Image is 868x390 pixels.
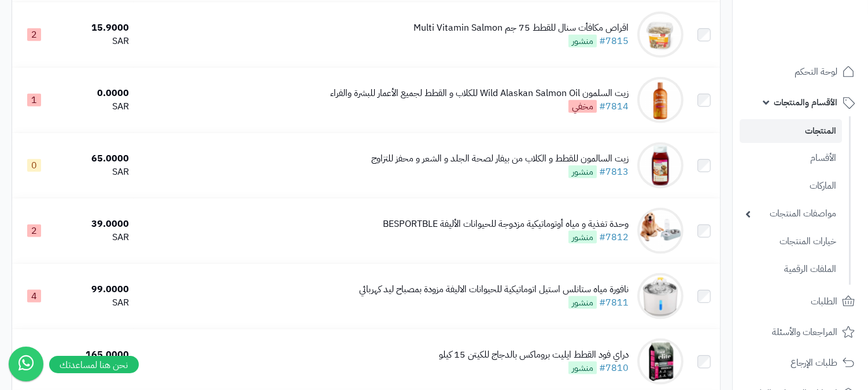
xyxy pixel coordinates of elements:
[60,87,129,100] div: 0.0000
[439,348,629,362] div: دراي فود القطط ايليت بروماكس بالدجاج للكيتن 15 كيلو
[359,283,629,296] div: نافورة مياه ستانلس استيل اتوماتيكية للحيوانات الاليفة مزودة بمصباح ليد كهربائي
[60,152,129,165] div: 65.0000
[599,165,629,179] a: #7813
[27,28,41,41] span: 2
[568,231,597,244] span: منشور
[740,349,861,377] a: طلبات الإرجاع
[740,318,861,346] a: المراجعات والأسئلة
[740,288,861,315] a: الطلبات
[637,77,684,123] img: زيت السلمون Wild Alaskan Salmon Oil للكلاب و القطط لجميع الأعمار للبشرة والفراء
[740,119,842,143] a: المنتجات
[791,355,837,371] span: طلبات الإرجاع
[740,174,842,198] a: الماركات
[330,87,629,100] div: زيت السلمون Wild Alaskan Salmon Oil للكلاب و القطط لجميع الأعمار للبشرة والفراء
[740,58,861,86] a: لوحة التحكم
[413,21,629,35] div: اقراص مكافأت سنال للقطط 75 جم Multi Vitamin Salmon
[568,296,597,309] span: منشور
[371,152,629,165] div: زيت السالمون للقطط و الكلاب من بيفار لصحة الجلد و الشعر و محفز للتزاوج
[774,94,837,111] span: الأقسام والمنتجات
[27,159,41,172] span: 0
[599,34,629,48] a: #7815
[60,21,129,35] div: 15.9000
[60,231,129,244] div: SAR
[599,230,629,244] a: #7812
[27,225,41,237] span: 2
[637,142,684,189] img: زيت السالمون للقطط و الكلاب من بيفار لصحة الجلد و الشعر و محفز للتزاوج
[599,361,629,375] a: #7810
[60,35,129,48] div: SAR
[811,293,837,310] span: الطلبات
[637,339,684,385] img: دراي فود القطط ايليت بروماكس بالدجاج للكيتن 15 كيلو
[599,296,629,310] a: #7811
[772,324,837,340] span: المراجعات والأسئلة
[740,229,842,254] a: خيارات المنتجات
[599,100,629,113] a: #7814
[568,100,597,113] span: مخفي
[740,146,842,171] a: الأقسام
[740,201,842,226] a: مواصفات المنتجات
[383,218,629,231] div: وحدة تغذية و مياه أوتوماتيكية مزدوجة للحيوانات الأليفة BESPORTBLE
[637,12,684,58] img: اقراص مكافأت سنال للقطط 75 جم Multi Vitamin Salmon
[60,283,129,296] div: 99.0000
[27,94,41,106] span: 1
[568,165,597,178] span: منشور
[568,35,597,47] span: منشور
[27,290,41,303] span: 4
[568,362,597,374] span: منشور
[60,296,129,310] div: SAR
[637,208,684,254] img: وحدة تغذية و مياه أوتوماتيكية مزدوجة للحيوانات الأليفة BESPORTBLE
[60,100,129,113] div: SAR
[60,165,129,179] div: SAR
[740,257,842,282] a: الملفات الرقمية
[60,218,129,231] div: 39.0000
[789,31,857,56] img: logo-2.png
[60,348,129,362] div: 165.0000
[637,273,684,319] img: نافورة مياه ستانلس استيل اتوماتيكية للحيوانات الاليفة مزودة بمصباح ليد كهربائي
[795,64,837,80] span: لوحة التحكم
